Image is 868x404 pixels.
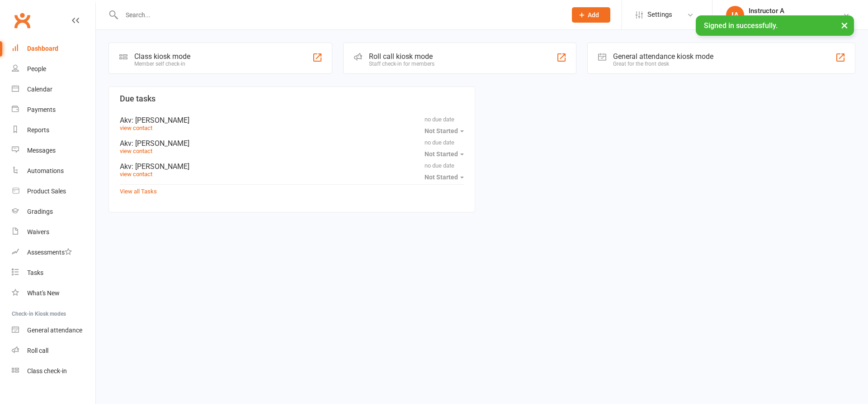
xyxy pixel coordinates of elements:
[12,263,95,283] a: Tasks
[134,52,190,61] div: Class kiosk mode
[647,5,672,25] span: Settings
[12,120,95,140] a: Reports
[120,162,464,171] div: Akv
[27,289,60,297] div: What's New
[120,171,152,178] a: view contact
[120,188,157,195] a: View all Tasks
[613,61,713,67] div: Great for the front desk
[132,139,189,148] span: : [PERSON_NAME]
[12,100,95,120] a: Payments
[369,52,434,61] div: Roll call kiosk mode
[726,6,744,24] div: IA
[27,269,43,276] div: Tasks
[572,7,610,23] button: Add
[120,139,464,148] div: Akv
[12,79,95,100] a: Calendar
[613,52,713,61] div: General attendance kiosk mode
[12,361,95,381] a: Class kiosk mode
[120,125,152,131] a: view contact
[132,116,189,125] span: : [PERSON_NAME]
[27,208,53,215] div: Gradings
[27,347,48,354] div: Roll call
[12,222,95,242] a: Waivers
[27,367,67,375] div: Class check-in
[749,15,843,23] div: Head Academy Kung Fu Padstow
[12,181,95,202] a: Product Sales
[749,7,843,15] div: Instructor A
[132,162,189,171] span: : [PERSON_NAME]
[27,327,82,334] div: General attendance
[27,147,56,154] div: Messages
[12,59,95,79] a: People
[12,140,95,161] a: Messages
[11,9,33,32] a: Clubworx
[588,11,599,19] span: Add
[12,202,95,222] a: Gradings
[27,106,56,113] div: Payments
[12,161,95,181] a: Automations
[27,86,52,93] div: Calendar
[369,61,434,67] div: Staff check-in for members
[134,61,190,67] div: Member self check-in
[704,21,778,30] span: Signed in successfully.
[120,116,464,125] div: Akv
[12,320,95,341] a: General attendance kiosk mode
[12,341,95,361] a: Roll call
[27,65,46,72] div: People
[120,148,152,154] a: view contact
[119,9,560,21] input: Search...
[27,126,49,134] div: Reports
[27,249,72,256] div: Assessments
[27,188,66,195] div: Product Sales
[27,167,64,174] div: Automations
[12,242,95,263] a: Assessments
[27,228,49,236] div: Waivers
[12,38,95,59] a: Dashboard
[120,94,464,103] h3: Due tasks
[27,45,58,52] div: Dashboard
[836,15,853,35] button: ×
[12,283,95,303] a: What's New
